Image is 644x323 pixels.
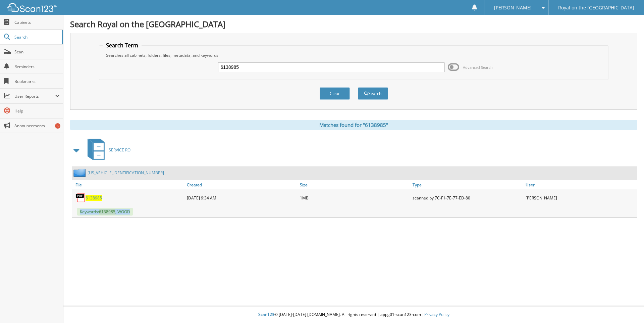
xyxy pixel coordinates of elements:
span: SERVICE RO [109,147,130,153]
span: Help [14,108,60,114]
button: Clear [320,87,350,100]
legend: Search Term [103,42,142,49]
span: Scan [14,49,60,55]
div: 1MB [298,191,411,204]
div: [DATE] 9:34 AM [185,191,298,204]
span: 6138985 [99,209,115,215]
div: © [DATE]-[DATE] [DOMAIN_NAME]. All rights reserved | appg01-scan123-com | [63,307,644,323]
span: User Reports [14,93,55,99]
a: Size [298,180,411,189]
a: User [524,180,637,189]
div: scanned by 7C-F1-7E-77-ED-80 [411,191,524,204]
div: Matches found for "6138985" [70,120,637,130]
span: Reminders [14,64,60,70]
iframe: Chat Widget [610,291,644,323]
a: File [72,180,185,189]
a: SERVICE RO [84,137,130,163]
span: Cabinets [14,19,60,25]
img: scan123-logo-white.svg [7,3,57,12]
span: Advanced Search [463,65,493,70]
a: 6138985 [86,195,102,201]
h1: Search Royal on the [GEOGRAPHIC_DATA] [70,18,637,30]
span: Announcements [14,123,60,129]
span: Scan123 [258,312,274,317]
a: Created [185,180,298,189]
img: folder2.png [73,169,88,177]
span: Search [14,34,59,40]
span: [PERSON_NAME] [494,6,532,10]
div: Searches all cabinets, folders, files, metadata, and keywords [103,52,605,58]
div: [PERSON_NAME] [524,191,637,204]
img: PDF.png [75,193,86,203]
div: 6 [55,123,60,129]
a: [US_VEHICLE_IDENTIFICATION_NUMBER] [88,170,164,176]
span: Bookmarks [14,79,60,84]
span: Keywords: , WOOD [77,208,133,216]
span: Royal on the [GEOGRAPHIC_DATA] [558,6,634,10]
a: Privacy Policy [424,312,449,317]
a: Type [411,180,524,189]
button: Search [358,87,388,100]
